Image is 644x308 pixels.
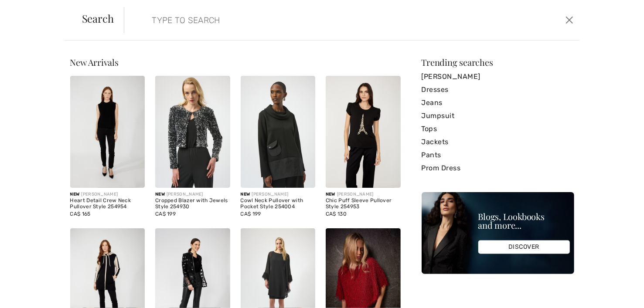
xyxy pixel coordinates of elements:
[155,192,165,197] span: New
[82,13,114,24] span: Search
[326,211,347,217] span: CA$ 130
[70,56,119,68] span: New Arrivals
[326,191,401,198] div: [PERSON_NAME]
[563,13,576,27] button: Close
[70,192,80,197] span: New
[241,76,316,188] img: Cowl Neck Pullover with Pocket Style 254004. Black
[19,6,37,14] span: Chat
[241,192,250,197] span: New
[422,70,574,83] a: [PERSON_NAME]
[422,58,574,67] div: Trending searches
[422,135,574,149] a: Jackets
[422,192,574,274] img: Blogs, Lookbooks and more...
[326,76,401,188] img: Chic Puff Sleeve Pullover Style 254953. Black
[422,162,574,175] a: Prom Dress
[155,76,230,188] img: Cropped Blazer with Jewels Style 254930. Black/Silver
[241,191,316,198] div: [PERSON_NAME]
[422,83,574,96] a: Dresses
[422,109,574,122] a: Jumpsuit
[70,198,145,210] div: Heart Detail Crew Neck Pullover Style 254954
[478,240,570,254] div: DISCOVER
[241,198,316,210] div: Cowl Neck Pullover with Pocket Style 254004
[478,213,570,230] div: Blogs, Lookbooks and more...
[422,122,574,135] a: Tops
[155,211,176,217] span: CA$ 199
[70,191,145,198] div: [PERSON_NAME]
[155,191,230,198] div: [PERSON_NAME]
[155,198,230,210] div: Cropped Blazer with Jewels Style 254930
[422,96,574,109] a: Jeans
[326,198,401,210] div: Chic Puff Sleeve Pullover Style 254953
[326,192,335,197] span: New
[145,7,458,33] input: TYPE TO SEARCH
[70,76,145,188] img: Heart Detail Crew Neck Pullover Style 254954. Black
[70,211,91,217] span: CA$ 165
[241,211,261,217] span: CA$ 199
[422,149,574,162] a: Pants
